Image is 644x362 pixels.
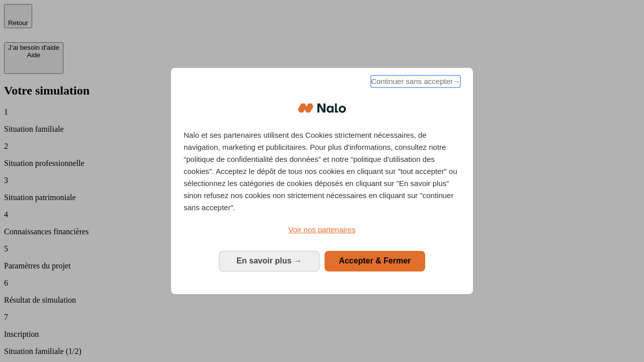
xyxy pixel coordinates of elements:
img: Logo [298,93,346,123]
a: Voir nos partenaires [184,224,460,236]
button: Accepter & Fermer: Accepter notre traitement des données et fermer [325,251,425,271]
span: En savoir plus → [236,256,302,265]
span: Accepter & Fermer [339,256,411,265]
p: Nalo et ses partenaires utilisent des Cookies strictement nécessaires, de navigation, marketing e... [184,129,460,214]
span: Continuer sans accepter→ [371,75,460,87]
div: Bienvenue chez Nalo Gestion du consentement [171,68,473,294]
button: En savoir plus: Configurer vos consentements [219,251,319,271]
span: Voir nos partenaires [288,225,355,234]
